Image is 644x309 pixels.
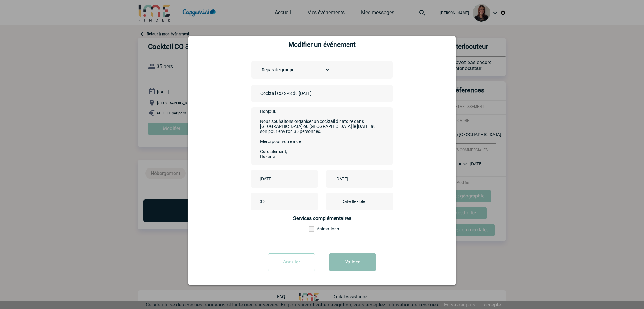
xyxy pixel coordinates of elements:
[334,193,355,210] label: Date flexible
[258,197,317,206] input: Nombre de participants
[251,215,393,221] h4: Services complémentaires
[258,175,302,183] input: Date de début
[259,89,347,97] input: Nom de l'événement
[268,253,315,271] input: Annuler
[196,41,448,48] h2: Modifier un événement
[309,226,343,231] label: Animations
[334,175,377,183] input: Date de fin
[329,253,376,271] button: Valider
